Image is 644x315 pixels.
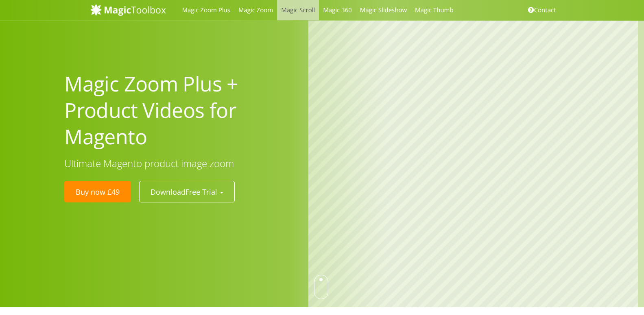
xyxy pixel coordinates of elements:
button: DownloadFree Trial [139,181,235,202]
h3: Ultimate Magento product image zoom [64,158,296,169]
a: Buy now £49 [64,181,131,202]
span: Free Trial [186,187,217,197]
img: MagicToolbox.com - Image tools for your website [90,4,166,16]
h1: Magic Zoom Plus + Product Videos for Magento [64,71,296,150]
